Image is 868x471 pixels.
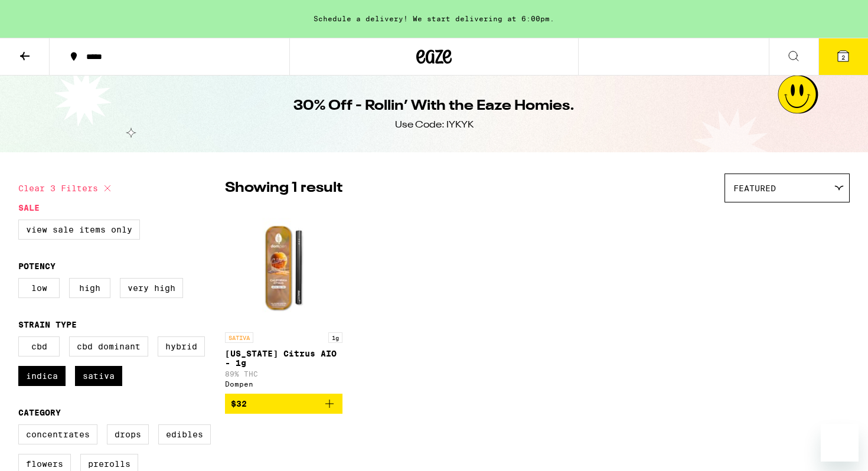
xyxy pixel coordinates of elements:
div: Dompen [225,380,342,388]
label: Drops [107,424,149,444]
button: 2 [818,38,868,75]
p: 1g [328,332,342,343]
label: Indica [18,366,66,386]
p: 89% THC [225,370,342,378]
iframe: Button to launch messaging window [821,424,859,462]
a: Open page for California Citrus AIO - 1g from Dompen [225,208,342,394]
span: $32 [231,399,247,408]
h1: 30% Off - Rollin’ With the Eaze Homies. [293,96,575,116]
label: CBD Dominant [69,336,148,356]
label: View Sale Items Only [18,220,140,240]
label: CBD [18,336,60,356]
label: Edibles [158,424,211,444]
div: Use Code: IYKYK [395,119,474,132]
button: Clear 3 filters [18,174,115,203]
legend: Potency [18,261,56,271]
legend: Sale [18,203,40,212]
span: 2 [841,54,845,61]
label: High [69,278,110,298]
span: Featured [733,184,776,193]
label: Low [18,278,60,298]
img: Dompen - California Citrus AIO - 1g [225,208,342,326]
label: Hybrid [158,336,205,356]
label: Sativa [75,366,122,386]
p: [US_STATE] Citrus AIO - 1g [225,349,342,368]
p: Showing 1 result [225,178,342,198]
button: Add to bag [225,394,342,414]
legend: Strain Type [18,320,77,329]
p: SATIVA [225,332,253,343]
legend: Category [18,408,61,417]
label: Very High [120,278,183,298]
label: Concentrates [18,424,97,444]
